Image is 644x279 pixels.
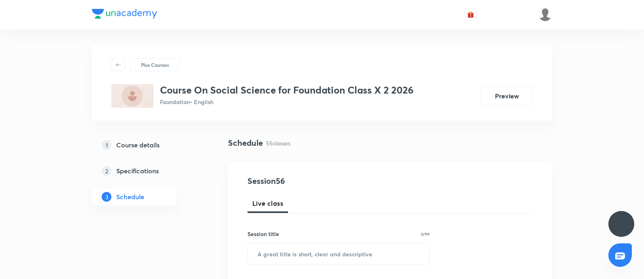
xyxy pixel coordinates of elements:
[228,137,263,149] h4: Schedule
[248,243,429,264] input: A great title is short, clear and descriptive
[116,166,159,176] h5: Specifications
[141,61,169,68] p: Plus Courses
[467,11,474,18] img: avatar
[102,166,111,176] p: 2
[102,140,111,150] p: 1
[421,232,430,236] p: 0/99
[116,192,144,202] h5: Schedule
[92,9,157,19] img: Company Logo
[464,8,477,21] button: avatar
[538,8,552,21] img: Devendra Kumar
[266,139,290,147] p: 55 classes
[102,192,111,202] p: 3
[116,140,160,150] h5: Course details
[252,198,283,208] span: Live class
[92,163,202,179] a: 2Specifications
[160,84,414,96] h3: Course On Social Science for Foundation Class X 2 2026
[111,84,154,108] img: D3FBE720-58ED-457B-9D13-32E885067F72_plus.png
[160,98,414,106] p: Foundation • English
[616,219,626,229] img: ttu
[247,175,395,187] h4: Session 56
[92,137,202,153] a: 1Course details
[92,9,157,21] a: Company Logo
[481,86,533,106] button: Preview
[247,230,279,238] h6: Session title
